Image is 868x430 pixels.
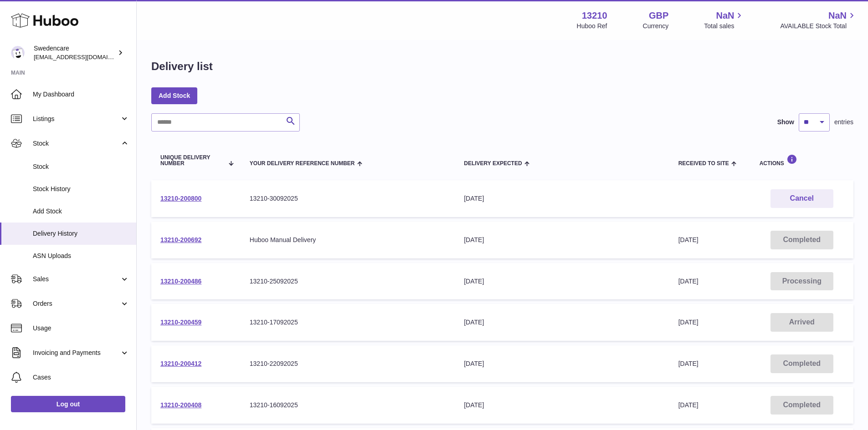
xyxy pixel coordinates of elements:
[160,195,201,202] a: 13210-200800
[33,229,129,238] span: Delivery History
[33,349,120,357] span: Invoicing and Payments
[678,278,699,285] span: [DATE]
[834,118,853,126] span: entries
[33,324,129,333] span: Usage
[250,359,446,368] div: 13210-22092025
[716,10,734,22] span: NaN
[464,194,660,203] div: [DATE]
[160,155,223,167] span: Unique Delivery Number
[33,275,120,283] span: Sales
[250,236,446,244] div: Huboo Manual Delivery
[828,10,847,22] span: NaN
[33,115,120,123] span: Listings
[777,118,794,126] label: Show
[464,161,522,167] span: Delivery Expected
[464,236,660,244] div: [DATE]
[33,185,129,193] span: Stock History
[151,59,213,74] h1: Delivery list
[678,236,699,243] span: [DATE]
[160,319,201,326] a: 13210-200459
[464,277,660,286] div: [DATE]
[250,194,446,203] div: 13210-30092025
[464,359,660,368] div: [DATE]
[250,161,355,167] span: Your Delivery Reference Number
[704,22,745,30] span: Total sales
[780,22,857,30] span: AVAILABLE Stock Total
[160,360,201,367] a: 13210-200412
[34,53,134,61] span: [EMAIL_ADDRESS][DOMAIN_NAME]
[678,401,699,409] span: [DATE]
[704,10,745,30] a: NaN Total sales
[678,360,699,367] span: [DATE]
[678,161,729,167] span: Received to Site
[33,162,129,171] span: Stock
[582,10,607,22] strong: 13210
[649,10,668,22] strong: GBP
[160,401,201,409] a: 13210-200408
[151,87,197,104] a: Add Stock
[770,189,833,208] button: Cancel
[250,277,446,286] div: 13210-25092025
[11,396,125,412] a: Log out
[33,299,120,308] span: Orders
[34,44,116,61] div: Swedencare
[160,278,201,285] a: 13210-200486
[464,318,660,327] div: [DATE]
[33,139,120,148] span: Stock
[33,90,129,99] span: My Dashboard
[33,207,129,216] span: Add Stock
[33,373,129,382] span: Cases
[678,319,699,326] span: [DATE]
[464,401,660,410] div: [DATE]
[160,236,201,243] a: 13210-200692
[643,22,669,30] div: Currency
[760,154,844,167] div: Actions
[780,10,857,30] a: NaN AVAILABLE Stock Total
[577,22,607,30] div: Huboo Ref
[11,46,25,60] img: internalAdmin-13210@internal.huboo.com
[33,252,129,260] span: ASN Uploads
[250,401,446,410] div: 13210-16092025
[250,318,446,327] div: 13210-17092025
